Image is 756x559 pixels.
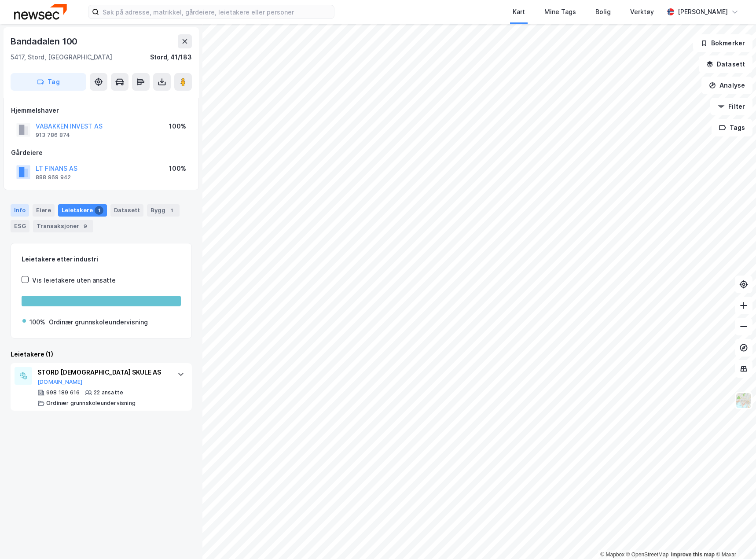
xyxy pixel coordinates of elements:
div: [PERSON_NAME] [678,7,728,17]
div: Leietakere etter industri [22,254,181,265]
a: Improve this map [671,552,715,558]
iframe: Chat Widget [712,517,756,559]
div: 9 [81,222,90,231]
div: Datasett [110,204,143,217]
div: 22 ansatte [94,389,123,396]
div: Ordinær grunnskoleundervisning [46,400,136,407]
div: 998 189 616 [46,389,80,396]
div: Info [11,204,29,217]
div: Bandadalen 100 [11,34,79,48]
div: Leietakere (1) [11,349,192,360]
div: Leietakere [58,204,107,217]
img: newsec-logo.f6e21ccffca1b3a03d2d.png [14,4,67,19]
div: Stord, 41/183 [150,52,192,63]
div: Eiere [33,204,55,217]
a: OpenStreetMap [626,552,669,558]
button: Analyse [701,77,752,94]
button: Filter [710,98,752,115]
div: 1 [95,206,103,215]
div: 100% [169,163,186,174]
div: 913 786 874 [36,132,70,139]
button: [DOMAIN_NAME] [37,379,83,386]
div: Verktøy [630,7,654,17]
div: Mine Tags [544,7,576,17]
button: Tag [11,73,86,91]
input: Søk på adresse, matrikkel, gårdeiere, leietakere eller personer [99,5,334,18]
div: 5417, Stord, [GEOGRAPHIC_DATA] [11,52,112,63]
div: 1 [167,206,176,215]
div: Bygg [147,204,180,217]
div: Kart [513,7,525,17]
div: STORD [DEMOGRAPHIC_DATA] SKULE AS [37,367,169,378]
div: 100% [29,317,45,327]
div: Bolig [595,7,611,17]
div: Hjemmelshaver [11,105,191,116]
div: 888 969 942 [36,174,71,181]
div: Vis leietakere uten ansatte [32,275,116,286]
a: Mapbox [600,552,624,558]
div: Gårdeiere [11,147,191,158]
div: Transaksjoner [33,220,93,232]
button: Tags [712,119,752,136]
button: Datasett [699,55,752,73]
div: 100% [169,121,186,132]
button: Bokmerker [693,34,752,52]
div: Ordinær grunnskoleundervisning [49,317,148,327]
img: Z [735,392,752,409]
div: ESG [11,220,29,232]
